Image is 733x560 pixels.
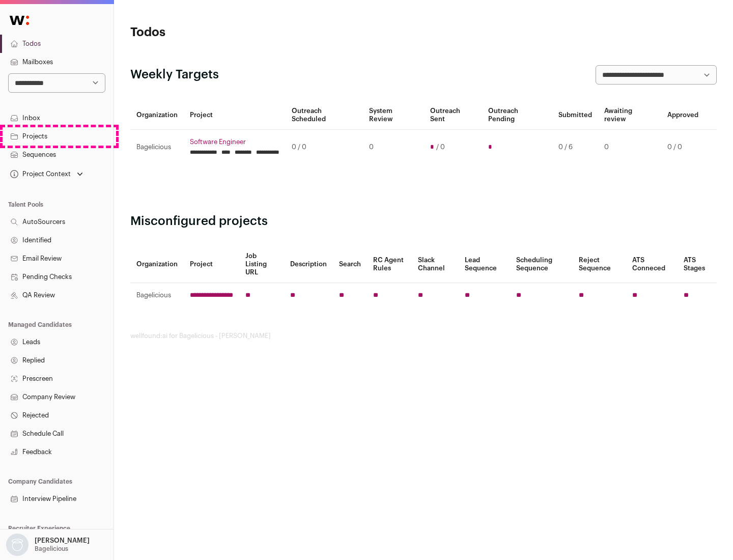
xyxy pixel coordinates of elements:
[239,246,284,283] th: Job Listing URL
[130,332,717,340] footer: wellfound:ai for Bagelicious - [PERSON_NAME]
[130,67,219,83] h2: Weekly Targets
[130,130,184,165] td: Bagelicious
[661,130,704,165] td: 0 / 0
[184,246,239,283] th: Project
[190,138,279,146] a: Software Engineer
[598,130,661,165] td: 0
[598,101,661,130] th: Awaiting review
[367,246,411,283] th: RC Agent Rules
[8,167,85,181] button: Open dropdown
[459,246,510,283] th: Lead Sequence
[130,213,717,230] h2: Misconfigured projects
[363,130,424,165] td: 0
[35,545,68,553] p: Bagelicious
[284,246,333,283] th: Description
[436,143,445,151] span: / 0
[678,246,717,283] th: ATS Stages
[130,246,184,283] th: Organization
[4,534,92,556] button: Open dropdown
[333,246,367,283] th: Search
[626,246,677,283] th: ATS Conneced
[8,170,71,178] div: Project Context
[130,283,184,308] td: Bagelicious
[412,246,459,283] th: Slack Channel
[661,101,704,130] th: Approved
[286,130,363,165] td: 0 / 0
[130,101,184,130] th: Organization
[552,101,598,130] th: Submitted
[424,101,483,130] th: Outreach Sent
[184,101,286,130] th: Project
[286,101,363,130] th: Outreach Scheduled
[363,101,424,130] th: System Review
[510,246,573,283] th: Scheduling Sequence
[6,534,29,556] img: nopic.png
[35,537,90,545] p: [PERSON_NAME]
[552,130,598,165] td: 0 / 6
[482,101,552,130] th: Outreach Pending
[4,10,35,31] img: Wellfound
[573,246,627,283] th: Reject Sequence
[130,24,326,41] h1: Todos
